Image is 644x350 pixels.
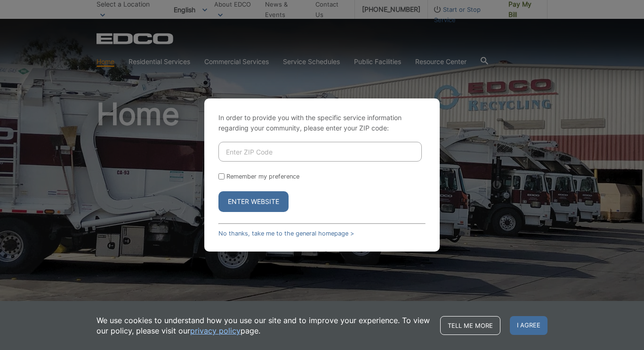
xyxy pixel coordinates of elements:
span: I agree [510,316,547,335]
label: Remember my preference [226,173,299,180]
button: Enter Website [218,191,289,212]
input: Enter ZIP Code [218,142,422,162]
p: We use cookies to understand how you use our site and to improve your experience. To view our pol... [97,315,431,336]
p: In order to provide you with the specific service information regarding your community, please en... [218,113,426,133]
a: Tell me more [440,316,500,335]
a: No thanks, take me to the general homepage > [218,230,354,237]
a: privacy policy [190,326,241,336]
